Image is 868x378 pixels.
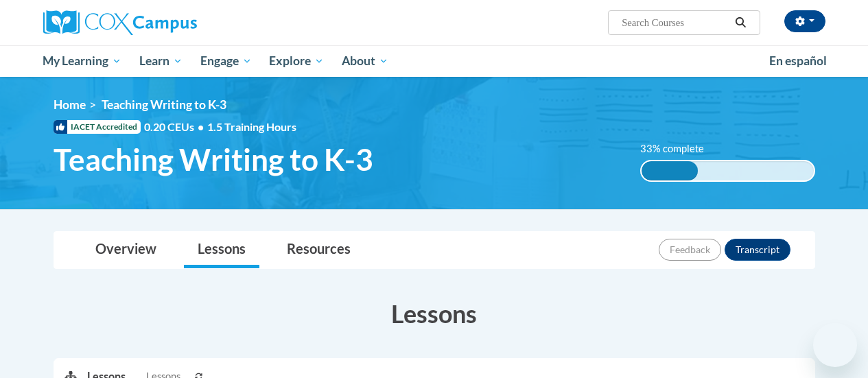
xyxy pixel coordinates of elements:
[207,120,296,133] span: 1.5 Training Hours
[33,45,836,77] div: Main menu
[54,296,815,331] h3: Lessons
[659,239,721,261] button: Feedback
[184,232,259,268] a: Lessons
[43,53,121,69] span: My Learning
[333,45,397,77] a: About
[730,14,751,31] button: Search
[642,161,699,180] div: 33% complete
[640,141,719,156] label: 33% complete
[34,45,131,77] a: My Learning
[769,54,827,68] span: En español
[43,10,290,35] a: Cox Campus
[760,47,836,75] a: En español
[144,119,207,134] span: 0.20 CEUs
[191,45,261,77] a: Engage
[54,97,86,112] a: Home
[260,45,333,77] a: Explore
[342,53,388,69] span: About
[200,53,252,69] span: Engage
[43,10,197,35] img: Cox Campus
[82,232,170,268] a: Overview
[620,14,730,31] input: Search Courses
[54,141,373,178] span: Teaching Writing to K-3
[102,97,226,112] span: Teaching Writing to K-3
[269,53,324,69] span: Explore
[813,323,857,367] iframe: Button to launch messaging window
[130,45,191,77] a: Learn
[198,120,204,133] span: •
[139,53,183,69] span: Learn
[725,239,790,261] button: Transcript
[54,120,141,134] span: IACET Accredited
[784,10,825,32] button: Account Settings
[273,232,364,268] a: Resources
